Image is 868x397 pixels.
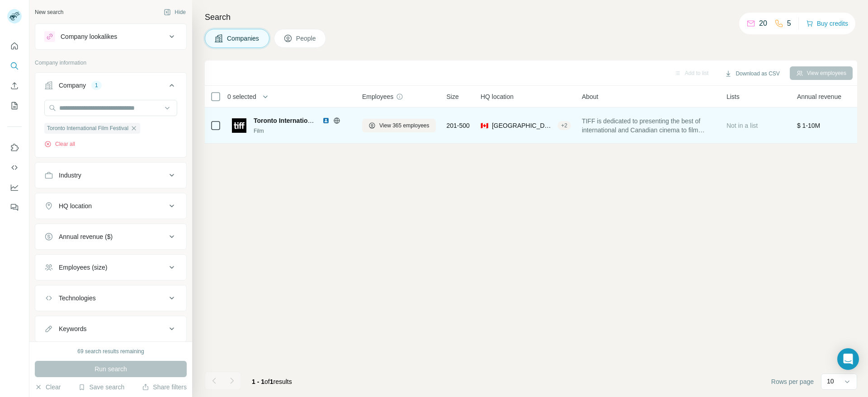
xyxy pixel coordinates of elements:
[35,195,186,217] button: HQ location
[7,38,22,54] button: Quick start
[227,92,256,101] span: 0 selected
[35,318,186,340] button: Keywords
[7,199,22,215] button: Feedback
[7,58,22,74] button: Search
[35,8,63,16] div: New search
[252,378,264,385] span: 1 - 1
[322,117,330,124] img: LinkedIn logo
[227,34,260,43] span: Companies
[362,92,393,101] span: Employees
[35,287,186,309] button: Technologies
[59,171,81,180] div: Industry
[492,121,554,130] span: [GEOGRAPHIC_DATA], [GEOGRAPHIC_DATA]
[447,92,459,101] span: Size
[78,383,124,392] button: Save search
[35,257,186,278] button: Employees (size)
[7,159,22,176] button: Use Surfe API
[254,127,351,135] div: Film
[59,324,86,333] div: Keywords
[837,348,859,370] div: Open Intercom Messenger
[827,377,834,386] p: 10
[362,119,436,132] button: View 365 employees
[797,92,841,101] span: Annual revenue
[59,81,86,90] div: Company
[7,78,22,94] button: Enrich CSV
[264,378,270,385] span: of
[59,201,92,210] div: HQ location
[142,383,187,392] button: Share filters
[296,34,317,43] span: People
[61,32,117,41] div: Company lookalikes
[582,117,716,135] span: TIFF is dedicated to presenting the best of international and Canadian cinema to film lovers. Wha...
[7,140,22,156] button: Use Surfe on LinkedIn
[157,5,192,19] button: Hide
[7,179,22,196] button: Dashboard
[35,164,186,186] button: Industry
[759,18,767,29] p: 20
[787,18,791,29] p: 5
[582,92,599,101] span: About
[91,81,102,89] div: 1
[254,117,357,124] span: Toronto International Film Festival
[771,377,814,386] span: Rows per page
[59,294,96,303] div: Technologies
[379,121,429,130] span: View 365 employees
[47,124,128,132] span: Toronto International Film Festival
[270,378,274,385] span: 1
[35,75,186,100] button: Company1
[77,347,144,355] div: 69 search results remaining
[481,121,488,130] span: 🇨🇦
[718,67,786,80] button: Download as CSV
[35,59,187,67] p: Company information
[59,263,107,272] div: Employees (size)
[35,383,61,392] button: Clear
[7,98,22,114] button: My lists
[726,122,758,129] span: Not in a list
[447,121,470,130] span: 201-500
[481,92,514,101] span: HQ location
[557,121,571,130] div: + 2
[726,92,740,101] span: Lists
[205,11,857,23] h4: Search
[806,17,848,30] button: Buy credits
[44,140,75,148] button: Clear all
[59,232,113,241] div: Annual revenue ($)
[252,378,292,385] span: results
[232,118,246,133] img: Logo of Toronto International Film Festival
[35,26,186,47] button: Company lookalikes
[35,226,186,248] button: Annual revenue ($)
[797,122,820,129] span: $ 1-10M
